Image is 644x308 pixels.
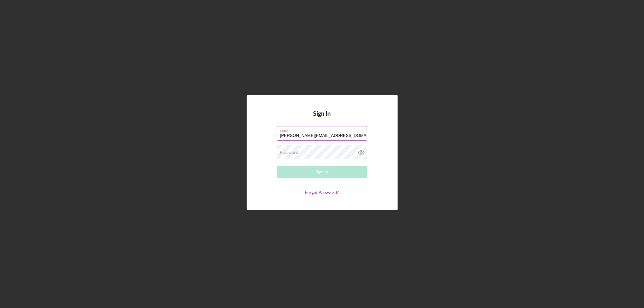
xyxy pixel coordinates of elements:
a: Forgot Password? [305,190,339,195]
label: Email [280,126,367,133]
button: Sign In [277,166,367,178]
h4: Sign In [313,110,331,126]
label: Password [280,150,299,155]
div: Sign In [316,166,328,178]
